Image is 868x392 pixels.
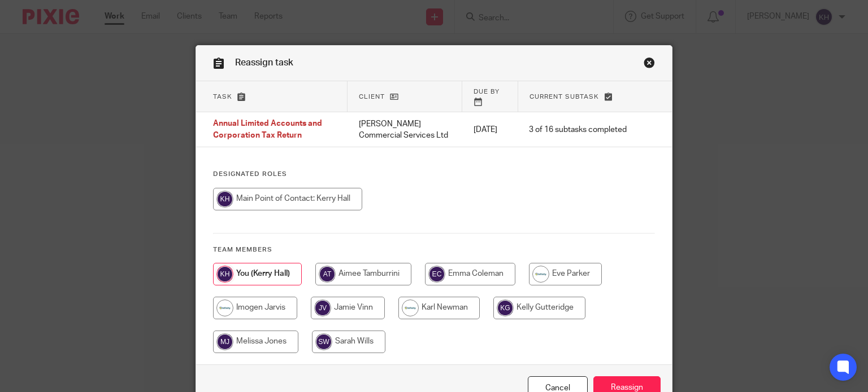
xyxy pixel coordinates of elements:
[359,118,451,142] p: [PERSON_NAME] Commercial Services Ltd
[235,58,293,67] span: Reassign task
[644,57,655,72] a: Close this dialog window
[213,120,322,140] span: Annual Limited Accounts and Corporation Tax Return
[213,245,656,254] h4: Team members
[213,170,656,179] h4: Designated Roles
[213,94,232,100] span: Task
[518,112,638,147] td: 3 of 16 subtasks completed
[359,94,385,100] span: Client
[474,124,507,135] p: [DATE]
[474,89,500,95] span: Due by
[530,94,599,100] span: Current subtask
